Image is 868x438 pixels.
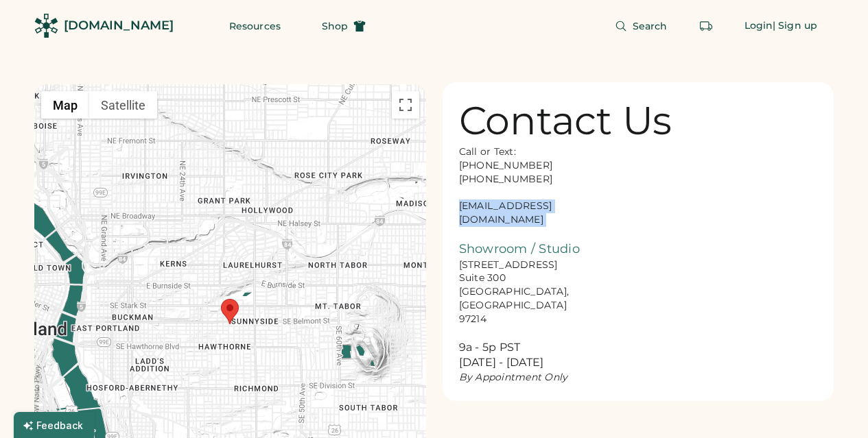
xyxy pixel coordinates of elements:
iframe: Front Chat [803,376,862,435]
button: Toggle fullscreen view [392,91,419,119]
button: Show street map [41,91,89,119]
font: Showroom / Studio [459,241,580,256]
div: Call or Text: [PHONE_NUMBER] [PHONE_NUMBER] [EMAIL_ADDRESS][DOMAIN_NAME] [STREET_ADDRESS] Suite 3... [459,145,596,385]
div: Contact Us [459,99,672,143]
button: Shop [305,12,382,40]
button: Resources [213,12,297,40]
span: Shop [322,21,348,31]
div: [DOMAIN_NAME] [64,17,174,34]
button: Search [598,12,684,40]
div: Login [744,19,773,33]
span: Search [633,21,668,31]
div: | Sign up [773,19,817,33]
font: 9a - 5p PST [DATE] - [DATE] [459,341,544,369]
img: Rendered Logo - Screens [34,14,58,38]
button: Show satellite imagery [89,91,157,119]
em: By Appointment Only [459,371,568,383]
button: Retrieve an order [692,12,720,40]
